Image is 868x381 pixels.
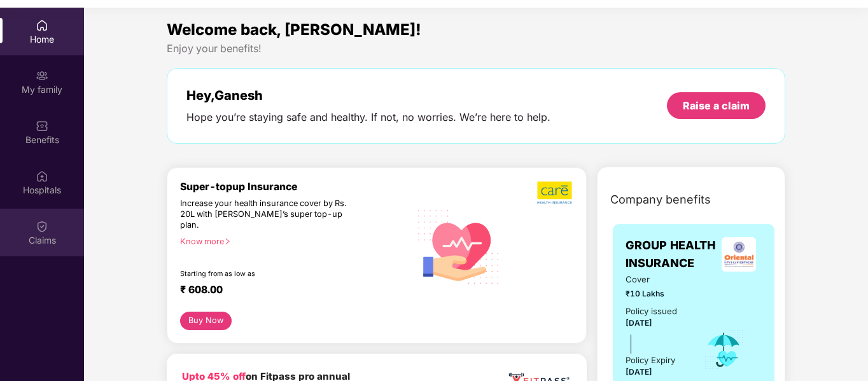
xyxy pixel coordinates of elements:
[167,42,785,55] div: Enjoy your benefits!
[626,287,685,300] span: ₹10 Lakhs
[180,270,356,279] div: Starting from as low as
[180,312,232,330] button: Buy Now
[36,220,48,233] img: svg+xml;base64,PHN2ZyBpZD0iQ2xhaW0iIHhtbG5zPSJodHRwOi8vd3d3LnczLm9yZy8yMDAwL3N2ZyIgd2lkdGg9IjIwIi...
[36,120,48,132] img: svg+xml;base64,PHN2ZyBpZD0iQmVuZWZpdHMiIHhtbG5zPSJodHRwOi8vd3d3LnczLm9yZy8yMDAwL3N2ZyIgd2lkdGg9Ij...
[610,191,711,209] span: Company benefits
[537,181,573,205] img: b5dec4f62d2307b9de63beb79f102df3.png
[410,196,508,296] img: svg+xml;base64,PHN2ZyB4bWxucz0iaHR0cDovL3d3dy53My5vcmcvMjAwMC9zdmciIHhtbG5zOnhsaW5rPSJodHRwOi8vd3...
[626,305,677,318] div: Policy issued
[626,318,652,328] span: [DATE]
[722,237,756,272] img: insurerLogo
[36,170,48,183] img: svg+xml;base64,PHN2ZyBpZD0iSG9zcGl0YWxzIiB4bWxucz0iaHR0cDovL3d3dy53My5vcmcvMjAwMC9zdmciIHdpZHRoPS...
[626,367,652,377] span: [DATE]
[180,198,354,231] div: Increase your health insurance cover by Rs. 20L with [PERSON_NAME]’s super top-up plan.
[224,238,231,245] span: right
[36,19,48,32] img: svg+xml;base64,PHN2ZyBpZD0iSG9tZSIgeG1sbnM9Imh0dHA6Ly93d3cudzMub3JnLzIwMDAvc3ZnIiB3aWR0aD0iMjAiIG...
[180,181,410,193] div: Super-topup Insurance
[683,99,750,113] div: Raise a claim
[626,273,685,286] span: Cover
[180,284,397,299] div: ₹ 608.00
[36,69,48,82] img: svg+xml;base64,PHN2ZyB3aWR0aD0iMjAiIGhlaWdodD0iMjAiIHZpZXdCb3g9IjAgMCAyMCAyMCIgZmlsbD0ibm9uZSIgeG...
[626,237,716,273] span: GROUP HEALTH INSURANCE
[186,111,550,124] div: Hope you’re staying safe and healthy. If not, no worries. We’re here to help.
[180,237,402,246] div: Know more
[626,354,675,367] div: Policy Expiry
[703,329,745,371] img: icon
[186,88,550,103] div: Hey, Ganesh
[167,20,421,39] span: Welcome back, [PERSON_NAME]!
